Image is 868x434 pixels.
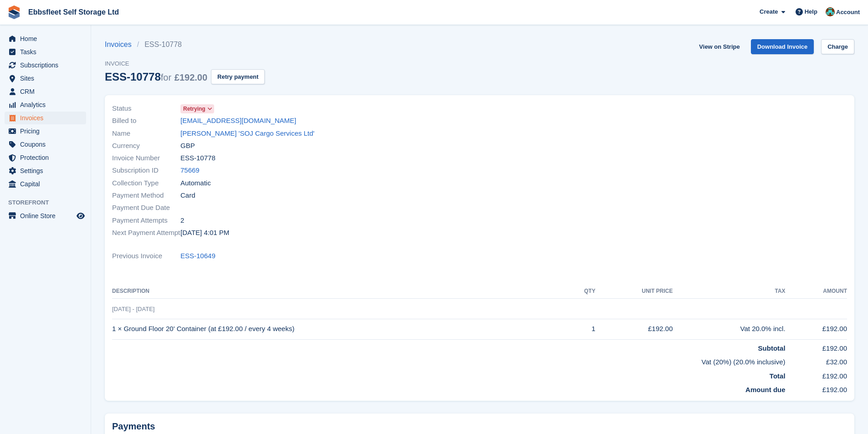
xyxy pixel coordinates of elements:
[20,98,75,111] span: Analytics
[112,190,180,201] span: Payment Method
[180,141,195,151] span: GBP
[112,203,180,213] span: Payment Due Date
[20,59,75,71] span: Subscriptions
[175,72,207,82] span: £192.00
[211,69,265,84] button: Retry payment
[5,125,86,138] a: menu
[745,386,786,393] strong: Amount due
[8,198,91,207] span: Storefront
[180,103,214,114] a: Retrying
[7,5,21,19] img: stora-icon-8386f47178a22dfd0bd8f6a31ec36ba5ce8667c1dd55bd0f319d3a0aa187defe.svg
[180,251,216,261] a: ESS-10649
[105,39,265,50] nav: breadcrumbs
[25,5,123,20] a: Ebbsfleet Self Storage Ltd
[805,7,817,16] span: Help
[821,39,854,54] a: Charge
[5,46,86,58] a: menu
[112,141,180,151] span: Currency
[105,71,207,83] div: ESS-10778
[786,339,847,353] td: £192.00
[112,116,180,126] span: Billed to
[5,151,86,164] a: menu
[20,85,75,98] span: CRM
[786,319,847,339] td: £192.00
[786,368,847,382] td: £192.00
[20,46,75,58] span: Tasks
[112,153,180,163] span: Invoice Number
[112,215,180,226] span: Payment Attempts
[5,32,86,45] a: menu
[180,128,314,139] a: [PERSON_NAME] 'SOJ Cargo Services Ltd'
[180,228,229,238] time: 2025-08-20 15:01:17 UTC
[5,164,86,177] a: menu
[112,353,786,368] td: Vat (20%) (20.0% inclusive)
[673,324,786,334] div: Vat 20.0% incl.
[751,39,814,54] a: Download Invoice
[112,128,180,139] span: Name
[105,39,137,50] a: Invoices
[180,215,184,226] span: 2
[5,85,86,98] a: menu
[760,7,778,16] span: Create
[5,138,86,151] a: menu
[112,178,180,189] span: Collection Type
[161,72,171,82] span: for
[20,32,75,45] span: Home
[20,164,75,177] span: Settings
[112,165,180,176] span: Subscription ID
[112,306,154,312] span: [DATE] - [DATE]
[112,319,567,339] td: 1 × Ground Floor 20' Container (at £192.00 / every 4 weeks)
[673,284,786,299] th: Tax
[20,125,75,138] span: Pricing
[836,8,860,17] span: Account
[180,190,195,201] span: Card
[75,210,86,221] a: Preview store
[5,59,86,71] a: menu
[786,284,847,299] th: Amount
[112,251,180,261] span: Previous Invoice
[5,72,86,85] a: menu
[695,39,743,54] a: View on Stripe
[20,112,75,124] span: Invoices
[786,353,847,368] td: £32.00
[758,344,786,352] strong: Subtotal
[5,112,86,124] a: menu
[20,209,75,222] span: Online Store
[5,98,86,111] a: menu
[180,178,211,189] span: Automatic
[20,138,75,151] span: Coupons
[183,105,205,113] span: Retrying
[112,103,180,114] span: Status
[180,116,296,126] a: [EMAIL_ADDRESS][DOMAIN_NAME]
[180,153,216,163] span: ESS-10778
[5,178,86,190] a: menu
[826,7,835,16] img: George Spring
[112,228,180,238] span: Next Payment Attempt
[5,209,86,222] a: menu
[20,151,75,164] span: Protection
[105,59,265,68] span: Invoice
[112,421,847,432] h2: Payments
[180,165,200,176] a: 75669
[567,284,596,299] th: QTY
[596,319,673,339] td: £192.00
[770,372,786,380] strong: Total
[20,72,75,85] span: Sites
[596,284,673,299] th: Unit Price
[786,381,847,395] td: £192.00
[20,178,75,190] span: Capital
[567,319,596,339] td: 1
[112,284,567,299] th: Description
